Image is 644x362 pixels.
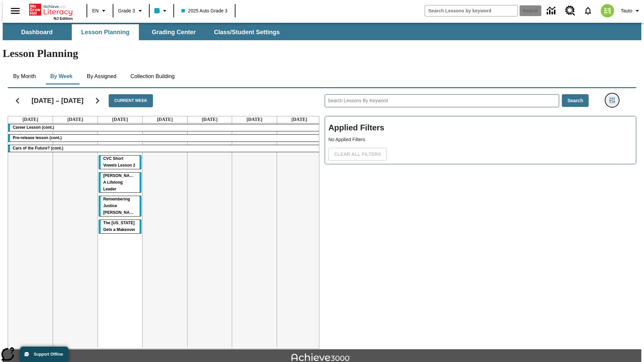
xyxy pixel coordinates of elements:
[605,94,619,107] button: Filters Side menu
[32,97,84,105] h2: [DATE] – [DATE]
[89,5,111,17] button: Language: EN, Select a language
[3,23,641,40] div: SubNavbar
[562,94,589,107] button: Search
[99,173,142,193] div: Dianne Feinstein: A Lifelong Leader
[20,347,68,362] button: Support Offline
[54,16,73,20] span: NJ Edition
[209,24,285,40] button: Class/Student Settings
[21,28,53,36] span: Dashboard
[103,156,136,168] span: CVC Short Vowels Lesson 2
[81,28,129,36] span: Lesson Planning
[103,221,135,232] span: The Missouri Gets a Makeover
[152,5,171,17] button: Class color is light blue. Change class color
[200,116,219,123] a: October 17, 2025
[8,124,322,131] div: Career Lesson (cont.)
[66,116,85,123] a: October 14, 2025
[140,24,207,40] button: Grading Center
[82,68,122,84] button: By Assigned
[99,220,142,233] div: The Missouri Gets a Makeover
[325,95,559,107] input: Search Lessons By Keyword
[3,24,70,40] button: Dashboard
[118,7,135,14] span: Grade 3
[2,85,319,349] div: Calendar
[13,125,54,130] span: Career Lesson (cont.)
[328,120,633,136] h2: Applied Filters
[109,94,153,107] button: Current Week
[325,116,636,164] div: Applied Filters
[214,28,280,36] span: Class/Student Settings
[3,47,641,60] h1: Lesson Planning
[543,2,561,20] a: Data Center
[579,2,597,19] a: Notifications
[618,5,644,17] button: Profile/Settings
[45,68,78,84] button: By Week
[621,7,632,14] span: Tauto
[103,197,137,215] span: Remembering Justice O'Connor
[597,2,618,19] button: Select a new avatar
[245,116,264,123] a: October 18, 2025
[125,68,180,84] button: Collection Building
[8,68,41,84] button: By Month
[99,196,142,216] div: Remembering Justice O'Connor
[8,135,322,141] div: Pre-release lesson (cont.)
[115,5,147,17] button: Grade: Grade 3, Select a grade
[152,28,196,36] span: Grading Center
[5,1,25,21] button: Open side menu
[89,92,106,109] button: Next
[34,352,63,357] span: Support Offline
[561,2,579,20] a: Resource Center, Will open in new tab
[181,7,228,14] span: 2025 Auto Grade 3
[29,3,73,16] a: Home
[9,92,26,109] button: Previous
[111,116,129,123] a: October 15, 2025
[425,5,518,16] input: search field
[29,2,73,20] div: Home
[8,145,322,152] div: Cars of the Future? (cont.)
[13,146,63,150] span: Cars of the Future? (cont.)
[13,135,62,140] span: Pre-release lesson (cont.)
[328,136,633,143] p: No Applied Filters
[103,173,139,191] span: Dianne Feinstein: A Lifelong Leader
[290,116,309,123] a: October 19, 2025
[72,24,139,40] button: Lesson Planning
[99,156,142,169] div: CVC Short Vowels Lesson 2
[156,116,174,123] a: October 16, 2025
[21,116,40,123] a: October 13, 2025
[601,4,614,17] img: avatar image
[3,24,286,40] div: SubNavbar
[92,7,99,14] span: EN
[319,85,636,349] div: Search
